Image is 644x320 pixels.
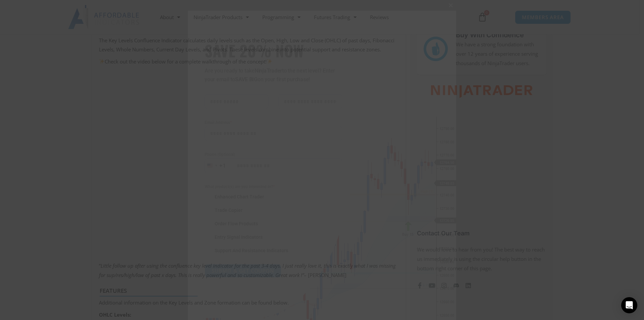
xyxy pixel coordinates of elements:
span: Support And Resistance Indicators [215,247,288,254]
strong: SAVE BIG [235,76,258,83]
div: Open Intercom Messenger [621,297,637,313]
label: Email Address [205,119,342,126]
span: What product(s) are you interested in? [205,183,342,190]
label: Enhanced Chart Trader [205,193,342,200]
label: Order Flow Products [205,220,342,227]
label: Phone (Optional) [205,151,342,158]
label: Trade Copier [205,207,342,214]
span: Enhanced Chart Trader [215,193,264,200]
strong: NinjaTrader [255,67,282,74]
h3: SAVE 20% NOW [205,41,342,60]
label: Support And Resistance Indicators [205,247,342,254]
div: +1 [219,162,226,170]
span: Order Flow Products [215,220,258,227]
span: Entry Signal Indicators [215,234,263,240]
label: Entry Signal Indicators [205,234,342,240]
span: Trade Copier [215,207,243,214]
p: Are you ready to take to the next level? Enter your email to on your first purchase! [205,66,342,84]
button: Selected country [205,158,226,173]
button: SUBMIT & GET COUPON [205,264,281,278]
